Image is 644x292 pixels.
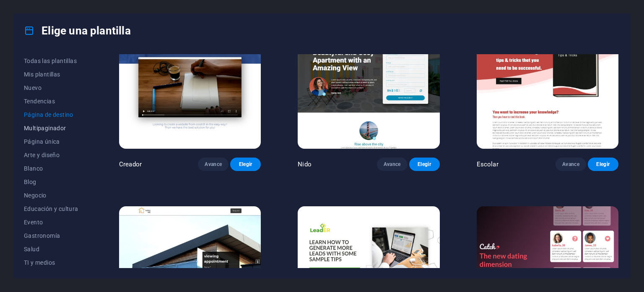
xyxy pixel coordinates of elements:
font: Nido [298,160,312,168]
button: Evento [24,216,82,229]
font: Mis plantillas [24,71,60,78]
font: Arte y diseño [24,152,60,158]
button: Negocio [24,189,82,202]
button: Avance [556,158,586,171]
font: Negocio [24,192,47,199]
button: Multipaginador [24,121,82,135]
img: Escolar [477,18,618,149]
font: Blog [24,179,36,185]
font: Blanco [24,165,43,172]
button: Todas las plantillas [24,54,82,68]
button: Nuevo [24,81,82,95]
button: Blanco [24,162,82,175]
button: Elegir [230,158,261,171]
font: Nuevo [24,84,42,91]
font: Salud [24,246,39,253]
button: Elegir [588,158,618,171]
button: TI y medios [24,256,82,269]
button: Arte y diseño [24,148,82,162]
img: Creador [119,18,261,149]
button: Página única [24,135,82,148]
font: Página de destino [24,111,73,118]
font: TI y medios [24,259,55,266]
button: Página de destino [24,108,82,121]
button: Educación y cultura [24,202,82,216]
button: Gastronomía [24,229,82,242]
font: Multipaginador [24,125,66,132]
font: Todas las plantillas [24,58,77,64]
font: Avance [384,161,401,167]
button: Blog [24,175,82,189]
button: Mis plantillas [24,68,82,81]
font: Elegir [596,161,610,167]
font: Escolar [477,160,499,168]
font: Tendencias [24,98,55,105]
font: Elegir [418,161,431,167]
button: Avance [198,158,229,171]
font: Gastronomía [24,232,60,239]
font: Elegir [239,161,252,167]
font: Creador [119,160,142,168]
font: Educación y cultura [24,205,78,212]
img: Nido [298,18,439,149]
font: Avance [205,161,222,167]
font: Evento [24,219,43,226]
button: Salud [24,242,82,256]
font: Página única [24,138,60,145]
font: Elige una plantilla [42,24,131,37]
font: Avance [562,161,579,167]
button: Tendencias [24,95,82,108]
button: Avance [377,158,408,171]
button: Elegir [409,158,440,171]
